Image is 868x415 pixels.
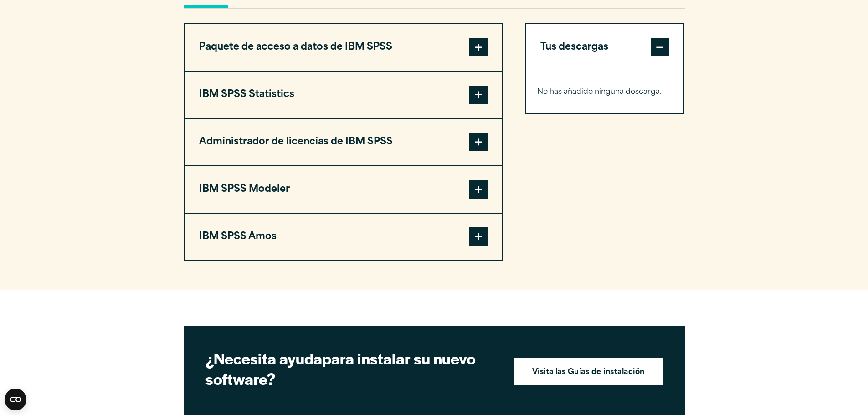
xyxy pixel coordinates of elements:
font: Paquete de acceso a datos de IBM SPSS [199,42,392,52]
button: Open CMP widget [5,389,26,410]
font: No has añadido ninguna descarga. [537,88,662,96]
button: IBM SPSS Modeler [185,166,502,213]
a: Visita las Guías de instalación [514,358,663,386]
font: ¿Necesita ayuda [205,347,322,369]
button: Tus descargas [526,24,684,71]
button: IBM SPSS Statistics [185,72,502,118]
button: Paquete de acceso a datos de IBM SPSS [185,24,502,71]
div: Tus descargas [526,71,684,113]
button: Administrador de licencias de IBM SPSS [185,119,502,165]
font: IBM SPSS Statistics [199,90,294,99]
font: Administrador de licencias de IBM SPSS [199,137,393,147]
font: Visita las Guías de instalación [532,369,645,376]
font: para instalar su nuevo software? [205,347,476,389]
font: Tus descargas [540,42,608,52]
font: IBM SPSS Amos [199,232,277,241]
font: IBM SPSS Modeler [199,184,290,194]
button: IBM SPSS Amos [185,214,502,260]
